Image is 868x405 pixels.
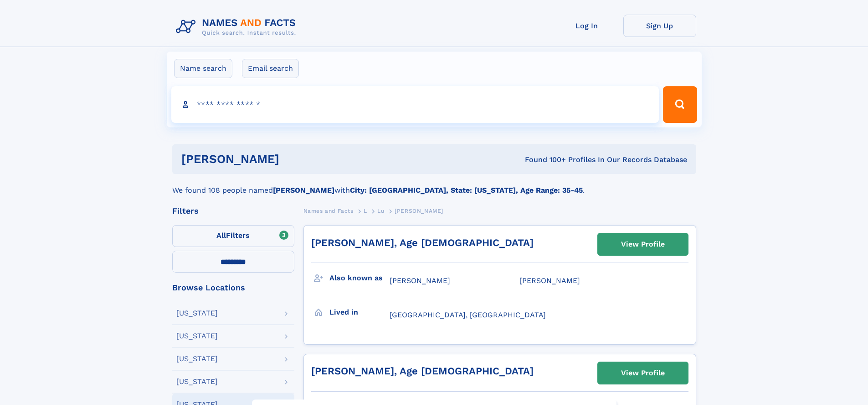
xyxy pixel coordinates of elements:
[172,15,303,39] img: Logo Names and Facts
[364,208,367,214] span: L
[390,310,546,319] span: [GEOGRAPHIC_DATA], [GEOGRAPHIC_DATA]
[364,205,367,216] a: L
[172,207,294,215] div: Filters
[216,231,226,240] span: All
[242,59,299,78] label: Email search
[395,208,443,214] span: [PERSON_NAME]
[377,205,384,216] a: Lu
[550,15,623,37] a: Log In
[350,186,583,195] b: City: [GEOGRAPHIC_DATA], State: [US_STATE], Age Range: 35-45
[402,155,687,165] div: Found 100+ Profiles In Our Records Database
[174,59,232,78] label: Name search
[172,225,294,247] label: Filters
[311,237,534,248] a: [PERSON_NAME], Age [DEMOGRAPHIC_DATA]
[172,174,696,196] div: We found 108 people named with .
[621,363,665,384] div: View Profile
[390,276,450,285] span: [PERSON_NAME]
[377,208,384,214] span: Lu
[519,276,580,285] span: [PERSON_NAME]
[176,310,218,317] div: [US_STATE]
[176,378,218,385] div: [US_STATE]
[329,270,390,286] h3: Also known as
[598,362,688,384] a: View Profile
[273,186,334,195] b: [PERSON_NAME]
[172,284,294,292] div: Browse Locations
[623,15,696,37] a: Sign Up
[311,365,534,377] a: [PERSON_NAME], Age [DEMOGRAPHIC_DATA]
[303,205,354,216] a: Names and Facts
[171,86,659,123] input: search input
[663,86,697,123] button: Search Button
[621,234,665,255] div: View Profile
[329,305,390,320] h3: Lived in
[181,153,402,165] h1: [PERSON_NAME]
[176,332,218,340] div: [US_STATE]
[176,355,218,363] div: [US_STATE]
[598,233,688,255] a: View Profile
